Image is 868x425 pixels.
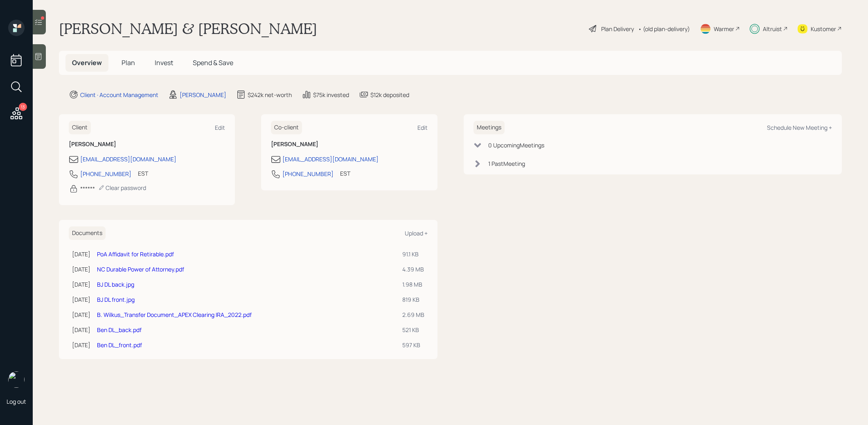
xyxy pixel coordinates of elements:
[370,90,409,99] div: $12k deposited
[402,250,424,258] div: 91.1 KB
[402,295,424,304] div: 819 KB
[313,90,349,99] div: $75k invested
[340,169,350,178] div: EST
[488,159,525,168] div: 1 Past Meeting
[767,124,832,131] div: Schedule New Meeting +
[7,398,26,405] div: Log out
[811,25,836,33] div: Kustomer
[271,121,302,134] h6: Co-client
[282,155,379,163] div: [EMAIL_ADDRESS][DOMAIN_NAME]
[97,250,174,258] a: PoA Affidavit for Retirable.pdf
[69,141,225,148] h6: [PERSON_NAME]
[98,184,146,192] div: Clear password
[8,371,25,388] img: treva-nostdahl-headshot.png
[97,311,252,319] a: B. Wilkus_Transfer Document_APEX Clearing IRA_2022.pdf
[638,25,690,33] div: • (old plan-delivery)
[72,341,90,349] div: [DATE]
[402,326,424,334] div: 521 KB
[72,310,90,319] div: [DATE]
[72,280,90,289] div: [DATE]
[97,265,184,273] a: NC Durable Power of Attorney.pdf
[80,155,176,163] div: [EMAIL_ADDRESS][DOMAIN_NAME]
[97,341,142,349] a: Ben DL_front.pdf
[248,90,292,99] div: $242k net-worth
[97,296,135,303] a: BJ DL front.jpg
[97,326,142,334] a: Ben DL_back.pdf
[402,310,424,319] div: 2.69 MB
[282,170,334,178] div: [PHONE_NUMBER]
[215,124,225,131] div: Edit
[72,326,90,334] div: [DATE]
[69,226,106,240] h6: Documents
[72,250,90,258] div: [DATE]
[72,265,90,274] div: [DATE]
[97,280,134,288] a: BJ DL back.jpg
[72,295,90,304] div: [DATE]
[488,141,544,149] div: 0 Upcoming Meeting s
[402,265,424,274] div: 4.39 MB
[80,90,158,99] div: Client · Account Management
[714,25,734,33] div: Warmer
[193,58,233,67] span: Spend & Save
[19,103,27,111] div: 13
[601,25,634,33] div: Plan Delivery
[402,341,424,349] div: 597 KB
[59,20,317,38] h1: [PERSON_NAME] & [PERSON_NAME]
[417,124,428,131] div: Edit
[72,58,102,67] span: Overview
[763,25,782,33] div: Altruist
[402,280,424,289] div: 1.98 MB
[80,170,131,178] div: [PHONE_NUMBER]
[405,229,428,237] div: Upload +
[138,169,148,178] div: EST
[473,121,505,134] h6: Meetings
[122,58,135,67] span: Plan
[180,90,226,99] div: [PERSON_NAME]
[69,121,91,134] h6: Client
[155,58,173,67] span: Invest
[271,141,427,148] h6: [PERSON_NAME]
